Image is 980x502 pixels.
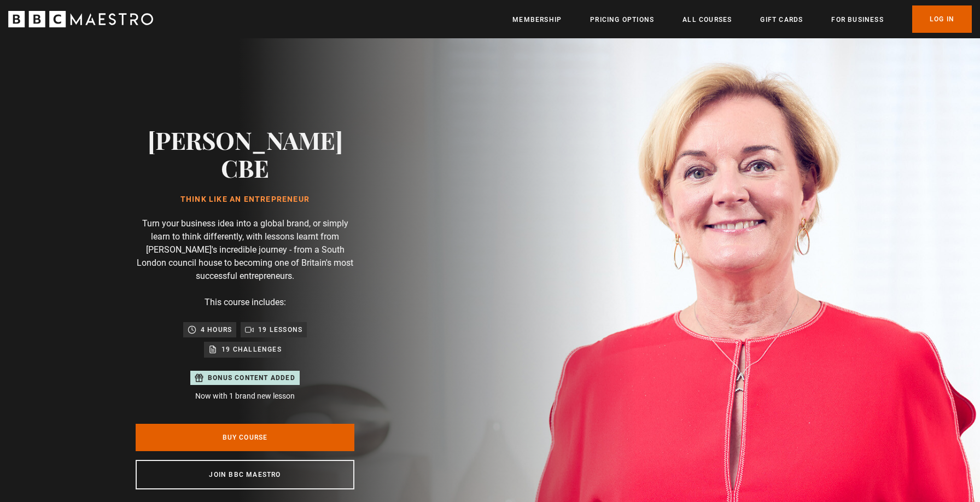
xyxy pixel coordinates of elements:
[512,5,972,33] nav: Primary
[590,14,654,25] a: Pricing Options
[221,344,282,355] p: 19 Challenges
[190,390,300,402] p: Now with 1 brand new lesson
[831,14,883,25] a: For business
[136,195,354,204] h1: Think Like an Entrepreneur
[912,5,972,33] a: Log In
[258,324,302,335] p: 19 lessons
[136,424,354,451] a: Buy Course
[760,14,803,25] a: Gift Cards
[205,296,286,309] p: This course includes:
[201,324,232,335] p: 4 hours
[136,217,354,283] p: Turn your business idea into a global brand, or simply learn to think differently, with lessons l...
[8,11,153,27] svg: BBC Maestro
[136,126,354,182] h2: [PERSON_NAME] CBE
[512,14,562,25] a: Membership
[208,373,295,383] p: Bonus content added
[682,14,732,25] a: All Courses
